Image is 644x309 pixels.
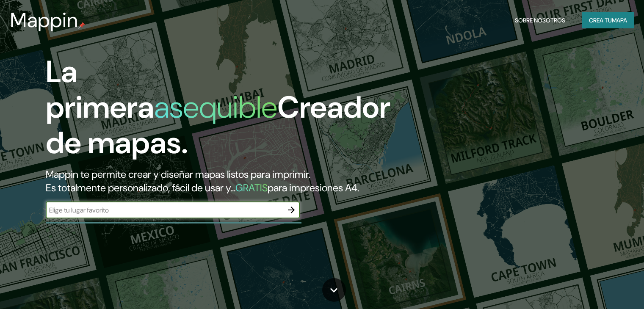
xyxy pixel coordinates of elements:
[46,52,154,127] font: La primera
[268,181,359,194] font: para impresiones A4.
[46,205,283,215] input: Elige tu lugar favorito
[511,12,569,28] button: Sobre nosotros
[46,168,310,181] font: Mappin te permite crear y diseñar mapas listos para imprimir.
[78,22,85,29] img: pin de mapeo
[154,88,277,127] font: asequible
[589,17,612,24] font: Crea tu
[235,181,268,194] font: GRATIS
[46,88,390,163] font: Creador de mapas.
[582,12,634,28] button: Crea tumapa
[10,7,78,33] font: Mappin
[46,181,235,194] font: Es totalmente personalizado, fácil de usar y...
[612,17,627,24] font: mapa
[515,17,565,24] font: Sobre nosotros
